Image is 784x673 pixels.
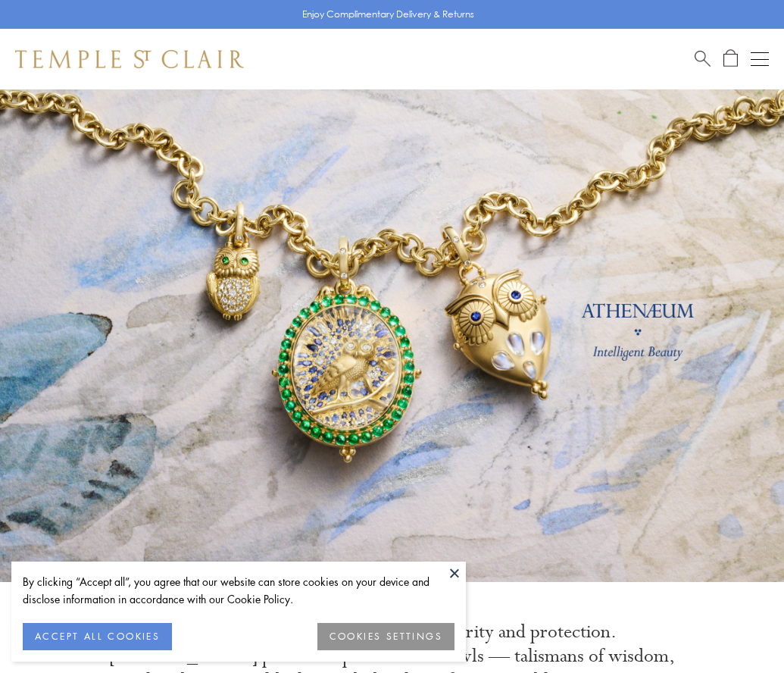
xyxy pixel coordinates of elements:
[317,623,454,650] button: COOKIES SETTINGS
[751,50,769,68] button: Open navigation
[23,623,172,650] button: ACCEPT ALL COOKIES
[23,573,454,608] div: By clicking “Accept all”, you agree that our website can store cookies on your device and disclos...
[15,50,244,68] img: Temple St. Clair
[695,49,711,68] a: Search
[302,7,474,22] p: Enjoy Complimentary Delivery & Returns
[723,49,738,68] a: Open Shopping Bag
